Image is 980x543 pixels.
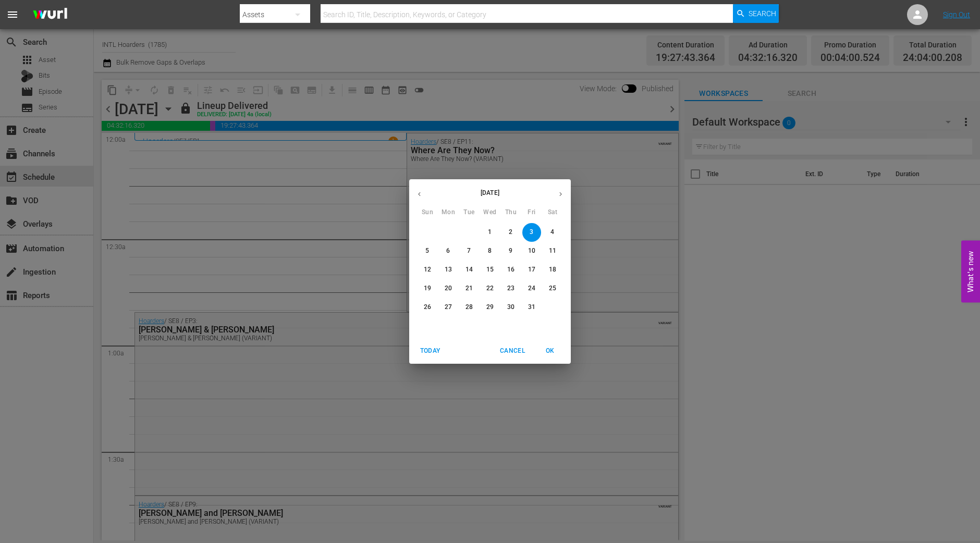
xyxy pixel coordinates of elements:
[481,242,499,261] button: 8
[522,279,541,298] button: 24
[460,279,479,298] button: 21
[481,207,499,218] span: Wed
[501,223,520,242] button: 2
[543,242,562,261] button: 11
[501,242,520,261] button: 9
[465,265,473,274] p: 14
[460,261,479,279] button: 14
[446,246,450,255] p: 6
[533,342,567,360] button: OK
[543,223,562,242] button: 4
[509,246,512,255] p: 9
[460,298,479,317] button: 28
[943,10,970,19] a: Sign Out
[486,265,494,274] p: 15
[465,284,473,293] p: 21
[543,261,562,279] button: 18
[430,188,550,198] p: [DATE]
[509,228,512,237] p: 2
[501,298,520,317] button: 30
[486,303,494,312] p: 29
[439,242,458,261] button: 6
[549,265,556,274] p: 18
[465,303,473,312] p: 28
[488,228,492,237] p: 1
[424,303,431,312] p: 26
[501,207,520,218] span: Thu
[961,241,980,303] button: Open Feedback Widget
[460,207,479,218] span: Tue
[445,265,452,274] p: 13
[501,279,520,298] button: 23
[418,279,437,298] button: 19
[425,246,429,255] p: 5
[445,284,452,293] p: 20
[550,228,554,237] p: 4
[439,279,458,298] button: 20
[25,3,75,27] img: ans4CAIJ8jUAAAAAAAAAAAAAAAAAAAAAAAAgQb4GAAAAAAAAAAAAAAAAAAAAAAAAJMjXAAAAAAAAAAAAAAAAAAAAAAAAgAT5G...
[530,228,533,237] p: 3
[522,261,541,279] button: 17
[424,284,431,293] p: 19
[522,298,541,317] button: 31
[543,207,562,218] span: Sat
[522,223,541,242] button: 3
[507,265,514,274] p: 16
[418,261,437,279] button: 12
[500,345,525,356] span: Cancel
[481,261,499,279] button: 15
[418,298,437,317] button: 26
[522,207,541,218] span: Fri
[460,242,479,261] button: 7
[481,298,499,317] button: 29
[481,223,499,242] button: 1
[528,284,535,293] p: 24
[418,345,443,356] span: Today
[439,261,458,279] button: 13
[549,246,556,255] p: 11
[507,284,514,293] p: 23
[507,303,514,312] p: 30
[528,265,535,274] p: 17
[537,345,562,356] span: OK
[501,261,520,279] button: 16
[418,207,437,218] span: Sun
[413,342,447,360] button: Today
[481,279,499,298] button: 22
[445,303,452,312] p: 27
[488,246,492,255] p: 8
[496,342,529,360] button: Cancel
[439,298,458,317] button: 27
[522,242,541,261] button: 10
[749,4,776,23] span: Search
[467,246,471,255] p: 7
[424,265,431,274] p: 12
[528,303,535,312] p: 31
[543,279,562,298] button: 25
[439,207,458,218] span: Mon
[549,284,556,293] p: 25
[528,246,535,255] p: 10
[6,8,19,21] span: menu
[486,284,494,293] p: 22
[418,242,437,261] button: 5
